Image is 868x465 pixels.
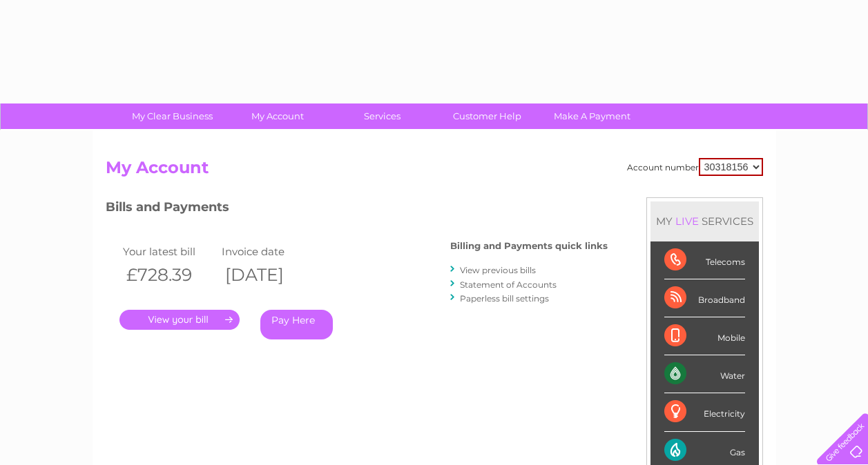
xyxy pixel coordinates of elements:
th: [DATE] [218,261,318,289]
div: Telecoms [664,241,745,279]
h3: Bills and Payments [106,197,608,221]
div: Broadband [664,279,745,317]
div: Account number [627,158,763,176]
div: LIVE [673,215,702,228]
a: Services [325,103,439,129]
a: Statement of Accounts [460,279,557,290]
h2: My Account [106,158,763,184]
a: View previous bills [460,265,536,275]
div: Water [664,355,745,393]
a: . [119,310,240,330]
a: Customer Help [430,103,544,129]
td: Invoice date [218,242,318,261]
div: MY SERVICES [650,201,759,241]
a: My Account [220,103,334,129]
div: Electricity [664,393,745,431]
h4: Billing and Payments quick links [450,241,608,251]
td: Your latest bill [119,242,219,261]
th: £728.39 [119,261,219,289]
a: Paperless bill settings [460,293,549,304]
a: Make A Payment [535,103,649,129]
div: Mobile [664,317,745,355]
a: Pay Here [260,310,333,339]
a: My Clear Business [115,103,229,129]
